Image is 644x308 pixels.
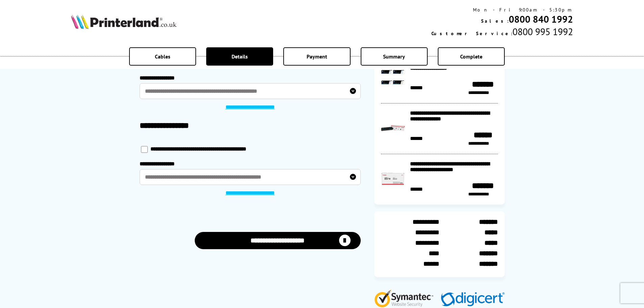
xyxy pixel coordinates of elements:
[509,13,573,25] a: 0800 840 1992
[481,18,509,24] span: Sales:
[232,53,248,60] span: Details
[512,25,573,38] span: 0800 995 1992
[307,53,327,60] span: Payment
[460,53,482,60] span: Complete
[383,53,405,60] span: Summary
[431,7,573,13] div: Mon - Fri 9:00am - 5:30pm
[155,53,170,60] span: Cables
[431,30,512,37] span: Customer Service:
[71,14,176,29] img: Printerland Logo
